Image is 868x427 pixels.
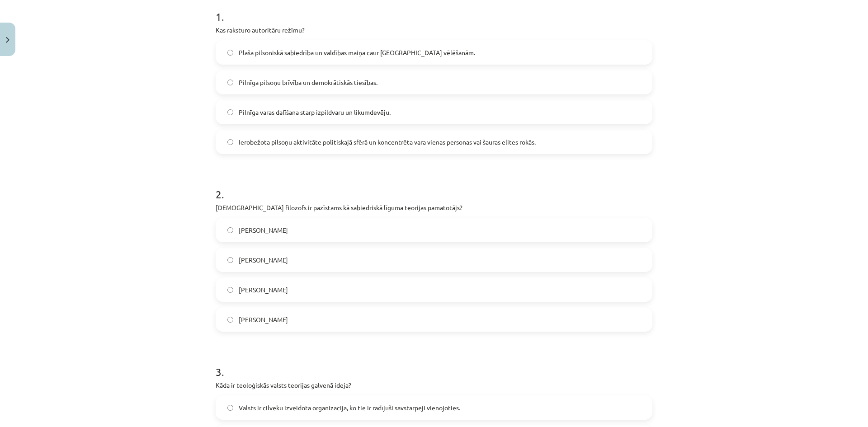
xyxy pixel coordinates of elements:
[227,109,233,115] input: Pilnīga varas dalīšana starp izpildvaru un likumdevēju.
[239,108,391,117] span: Pilnīga varas dalīšana starp izpildvaru un likumdevēju.
[239,48,475,57] span: Plaša pilsoniskā sabiedrība un valdības maiņa caur [GEOGRAPHIC_DATA] vēlēšanām.
[6,37,9,43] img: icon-close-lesson-0947bae3869378f0d4975bcd49f059093ad1ed9edebbc8119c70593378902aed.svg
[216,25,652,35] p: Kas raksturo autoritāru režīmu?
[216,350,652,378] h1: 3 .
[216,172,652,200] h1: 2 .
[227,317,233,323] input: [PERSON_NAME]
[239,403,460,413] span: Valsts ir cilvēku izveidota organizācija, ko tie ir radījuši savstarpēji vienojoties.
[216,380,652,390] p: Kāda ir teoloģiskās valsts teorijas galvenā ideja?
[239,225,288,235] span: [PERSON_NAME]
[216,203,652,212] p: [DEMOGRAPHIC_DATA] filozofs ir pazīstams kā sabiedriskā līguma teorijas pamatotājs?
[227,50,233,56] input: Plaša pilsoniskā sabiedrība un valdības maiņa caur [GEOGRAPHIC_DATA] vēlēšanām.
[227,139,233,145] input: Ierobežota pilsoņu aktivitāte politiskajā sfērā un koncentrēta vara vienas personas vai šauras el...
[239,255,288,265] span: [PERSON_NAME]
[239,315,288,324] span: [PERSON_NAME]
[227,287,233,293] input: [PERSON_NAME]
[239,285,288,295] span: [PERSON_NAME]
[227,405,233,411] input: Valsts ir cilvēku izveidota organizācija, ko tie ir radījuši savstarpēji vienojoties.
[227,80,233,85] input: Pilnīga pilsoņu brīvība un demokrātiskās tiesības.
[239,78,377,87] span: Pilnīga pilsoņu brīvība un demokrātiskās tiesības.
[239,137,536,147] span: Ierobežota pilsoņu aktivitāte politiskajā sfērā un koncentrēta vara vienas personas vai šauras el...
[227,227,233,233] input: [PERSON_NAME]
[227,257,233,263] input: [PERSON_NAME]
